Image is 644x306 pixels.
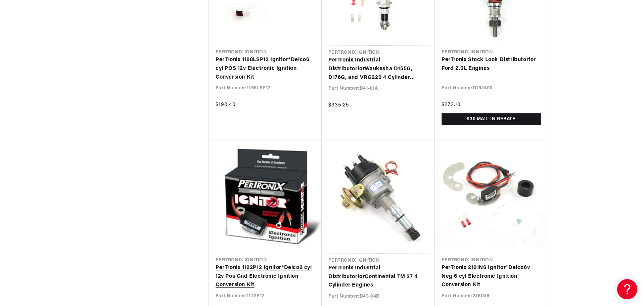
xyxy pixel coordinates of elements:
[216,56,315,82] a: PerTronix 1168LSP12 Ignitor®Delco6 cyl POS 12v Electronic Ignition Conversion Kit
[442,56,541,73] a: PerTronix Stock Look Distributorfor Ford 2.0L Engines
[328,264,428,290] a: PerTronix Industrial DistributorforContinental TM 27 4 Cylinder Engines
[216,264,315,290] a: PerTronix 1122P12 Ignitor®Delco2 cyl 12v Pos Gnd Electronic Ignition Conversion Kit
[442,264,541,290] a: PerTronix 2161N6 Ignitor®Delco6v Neg 6 cyl Electronic Ignition Conversion Kit
[328,56,428,82] a: PerTronix Industrial DistributorforWaukesha D155G, D176G, and VRG220 4 Cylinder Engines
